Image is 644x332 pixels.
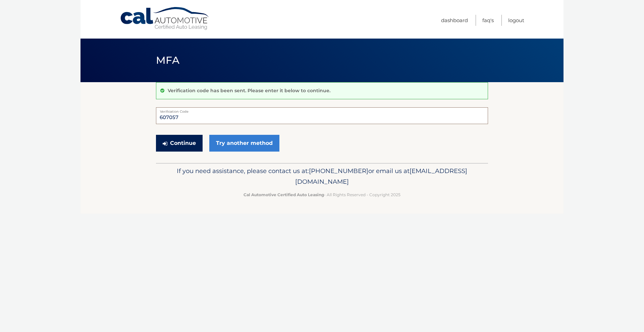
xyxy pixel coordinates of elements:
p: If you need assistance, please contact us at: or email us at [160,166,484,187]
span: MFA [156,54,179,66]
label: Verification Code [156,107,488,113]
a: Try another method [209,135,279,152]
span: [PHONE_NUMBER] [309,167,368,175]
p: Verification code has been sent. Please enter it below to continue. [168,88,330,94]
a: Logout [508,15,524,26]
strong: Cal Automotive Certified Auto Leasing [244,192,324,197]
a: FAQ's [482,15,494,26]
input: Verification Code [156,107,488,124]
p: - All Rights Reserved - Copyright 2025 [160,191,484,198]
span: [EMAIL_ADDRESS][DOMAIN_NAME] [295,167,467,185]
button: Continue [156,135,203,152]
a: Cal Automotive [120,7,210,31]
a: Dashboard [441,15,468,26]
